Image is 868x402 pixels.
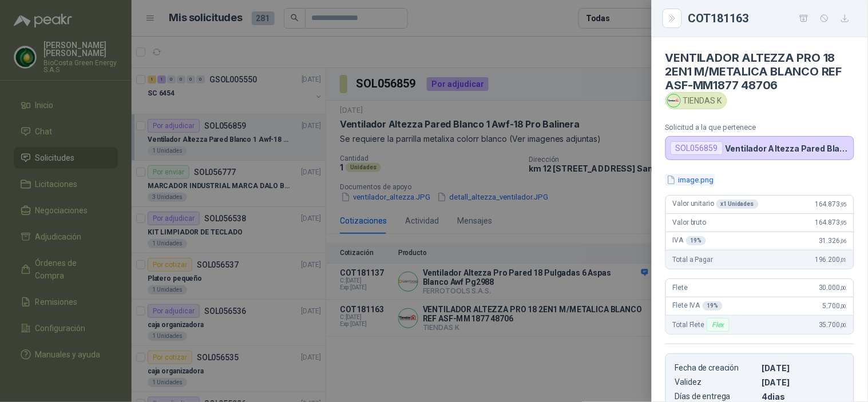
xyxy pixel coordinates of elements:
[665,51,854,92] h4: VENTILADOR ALTEZZA PRO 18 2EN1 M/METALICA BLANCO REF ASF-MM1877 48706
[819,237,847,245] span: 31.326
[673,218,706,226] span: Valor bruto
[819,321,847,329] span: 35.700
[665,11,679,25] button: Close
[673,301,723,311] span: Flete IVA
[840,257,847,263] span: ,01
[840,303,847,309] span: ,00
[840,220,847,226] span: ,95
[665,123,854,132] p: Solicitud a la que pertenece
[707,318,729,332] div: Flex
[675,363,758,373] p: Fecha de creación
[815,218,847,226] span: 164.873
[762,392,845,401] p: 4 dias
[673,284,688,292] span: Flete
[688,9,854,27] div: COT181163
[726,144,849,153] p: Ventilador Altezza Pared Blanco 1 Awf-18 Pro Balinera
[762,363,845,373] p: [DATE]
[673,256,713,264] span: Total a Pagar
[665,92,727,109] div: TIENDAS K
[823,302,847,310] span: 5.700
[703,301,723,311] div: 19 %
[819,284,847,292] span: 30.000
[675,392,758,401] p: Días de entrega
[716,200,759,209] div: x 1 Unidades
[675,377,758,387] p: Validez
[673,318,732,332] span: Total Flete
[686,236,707,245] div: 19 %
[840,238,847,244] span: ,06
[815,256,847,264] span: 196.200
[815,200,847,208] span: 164.873
[668,94,680,107] img: Company Logo
[665,174,715,186] button: image.png
[673,236,706,245] span: IVA
[762,377,845,387] p: [DATE]
[673,200,759,209] span: Valor unitario
[840,285,847,291] span: ,00
[840,322,847,328] span: ,00
[671,141,723,155] div: SOL056859
[840,201,847,208] span: ,95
